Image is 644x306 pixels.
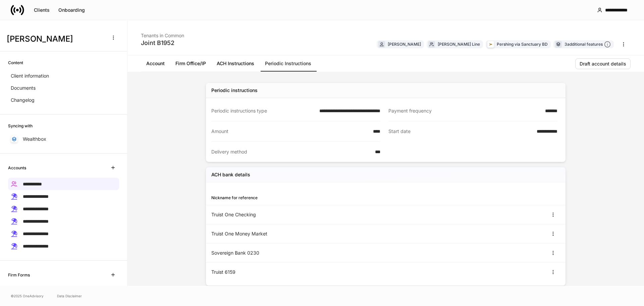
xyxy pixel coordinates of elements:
[8,70,119,82] a: Client information
[141,28,184,39] div: Tenants in Common
[11,73,49,79] p: Client information
[211,250,386,256] div: Sovereign Bank 0230
[8,94,119,106] a: Changelog
[388,107,541,114] div: Payment frequency
[58,8,85,12] div: Onboarding
[57,293,82,299] a: Data Disclaimer
[211,194,386,201] div: Nickname for reference
[8,133,119,145] a: Wealthbox
[211,171,250,178] h5: ACH bank details
[211,107,315,114] div: Periodic instructions type
[211,230,386,237] div: Truist One Money Market
[8,165,26,171] h6: Accounts
[34,8,50,12] div: Clients
[497,41,548,47] div: Pershing via Sanctuary BD
[141,55,170,72] a: Account
[388,128,533,135] div: Start date
[575,58,631,69] button: Draft account details
[211,87,258,94] div: Periodic instructions
[23,136,46,142] p: Wealthbox
[141,39,184,47] div: Joint B1952
[8,272,30,278] h6: Firm Forms
[580,61,626,66] div: Draft account details
[30,5,54,15] button: Clients
[211,211,386,218] div: Truist One Checking
[11,97,35,103] p: Changelog
[8,82,119,94] a: Documents
[211,128,369,135] div: Amount
[54,5,89,15] button: Onboarding
[211,55,260,72] a: ACH Instructions
[8,59,23,66] h6: Content
[11,293,44,299] span: © 2025 OneAdvisory
[7,34,104,44] h3: [PERSON_NAME]
[388,41,421,47] div: [PERSON_NAME]
[170,55,211,72] a: Firm Office/IP
[211,148,371,155] div: Delivery method
[8,123,33,129] h6: Syncing with
[11,85,36,91] p: Documents
[565,41,611,48] div: 3 additional features
[211,269,386,275] div: Truist 6159
[260,55,317,72] a: Periodic Instructions
[438,41,480,47] div: [PERSON_NAME] Line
